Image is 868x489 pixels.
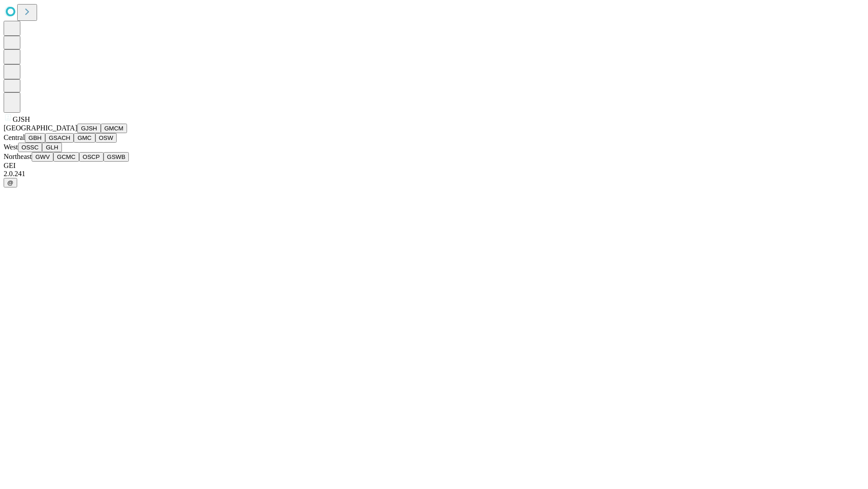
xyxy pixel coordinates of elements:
span: West [4,143,18,151]
button: GSACH [45,133,74,143]
button: GBH [25,133,45,143]
span: @ [7,179,14,186]
button: GMCM [101,124,127,133]
span: Northeast [4,153,32,160]
button: OSW [95,133,117,143]
span: GJSH [13,115,30,123]
button: OSSC [18,143,42,152]
button: GWV [32,152,53,162]
button: GJSH [77,124,101,133]
button: OSCP [79,152,104,162]
button: GLH [42,143,61,152]
button: GSWB [104,152,129,162]
span: Central [4,134,25,141]
button: GCMC [53,152,79,162]
span: [GEOGRAPHIC_DATA] [4,124,77,132]
div: GEI [4,162,864,170]
button: @ [4,178,17,187]
button: GMC [74,133,95,143]
div: 2.0.241 [4,170,864,178]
